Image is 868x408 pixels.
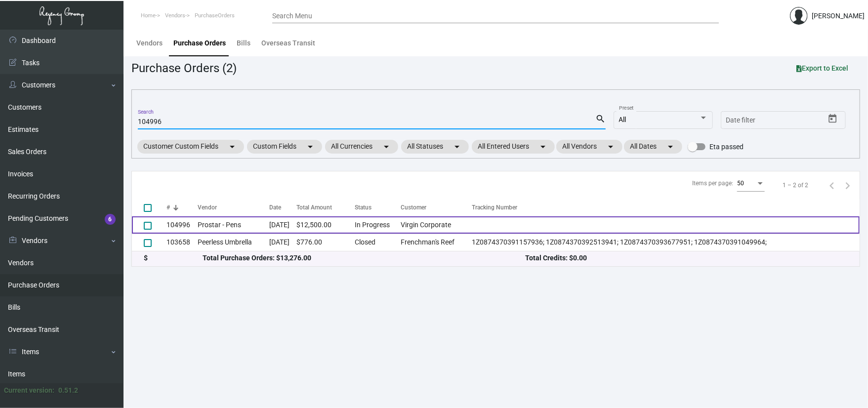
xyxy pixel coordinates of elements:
button: Open calendar [825,111,841,127]
div: Date [269,203,296,212]
div: Items per page: [692,179,733,188]
mat-icon: arrow_drop_down [226,141,238,153]
div: $ [144,253,203,263]
div: # [166,203,198,212]
td: $12,500.00 [296,216,355,234]
span: Export to Excel [796,64,848,72]
mat-chip: Customer Custom Fields [137,140,244,154]
div: Tracking Number [472,203,860,212]
div: Total Amount [296,203,355,212]
mat-chip: All Statuses [401,140,469,154]
button: Export to Excel [788,59,856,77]
mat-icon: arrow_drop_down [380,141,392,153]
div: # [166,203,170,212]
div: Status [355,203,401,212]
mat-icon: arrow_drop_down [451,141,463,153]
div: Vendors [136,38,163,48]
td: 1Z0874370391157936; 1Z0874370392513941; 1Z0874370393677951; 1Z0874370391049964; [472,234,860,251]
mat-icon: arrow_drop_down [304,141,316,153]
td: Closed [355,234,401,251]
td: 104996 [166,216,198,234]
td: Virgin Corporate [401,216,472,234]
div: Purchase Orders [173,38,226,48]
span: 50 [737,180,744,187]
td: [DATE] [269,234,296,251]
td: In Progress [355,216,401,234]
td: $776.00 [296,234,355,251]
div: Total Purchase Orders: $13,276.00 [203,253,525,263]
div: Status [355,203,372,212]
mat-chip: All Currencies [325,140,398,154]
div: Overseas Transit [261,38,315,48]
div: Vendor [198,203,217,212]
span: Vendors [165,12,185,19]
button: Previous page [824,177,840,193]
mat-chip: All Entered Users [472,140,555,154]
input: Start date [726,117,757,124]
mat-icon: arrow_drop_down [605,141,617,153]
span: Home [141,12,156,19]
td: [DATE] [269,216,296,234]
div: Current version: [4,385,54,396]
td: Peerless Umbrella [198,234,269,251]
div: Vendor [198,203,269,212]
input: End date [765,117,813,124]
div: Total Credits: $0.00 [525,253,848,263]
div: Bills [237,38,250,48]
div: Customer [401,203,427,212]
button: Next page [840,177,856,193]
span: PurchaseOrders [195,12,235,19]
mat-select: Items per page: [737,180,765,187]
span: Eta passed [709,141,744,153]
div: 0.51.2 [58,385,78,396]
mat-icon: search [595,113,606,125]
div: Customer [401,203,472,212]
div: [PERSON_NAME] [812,11,865,21]
td: Frenchman's Reef [401,234,472,251]
td: 103658 [166,234,198,251]
mat-chip: All Dates [624,140,682,154]
div: Date [269,203,281,212]
div: Tracking Number [472,203,517,212]
td: Prostar - Pens [198,216,269,234]
mat-icon: arrow_drop_down [664,141,676,153]
mat-icon: arrow_drop_down [537,141,549,153]
div: Total Amount [296,203,332,212]
img: admin@bootstrapmaster.com [790,7,808,25]
div: Purchase Orders (2) [131,59,237,77]
mat-chip: All Vendors [556,140,622,154]
span: All [619,116,626,123]
mat-chip: Custom Fields [247,140,322,154]
div: 1 – 2 of 2 [783,181,808,190]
